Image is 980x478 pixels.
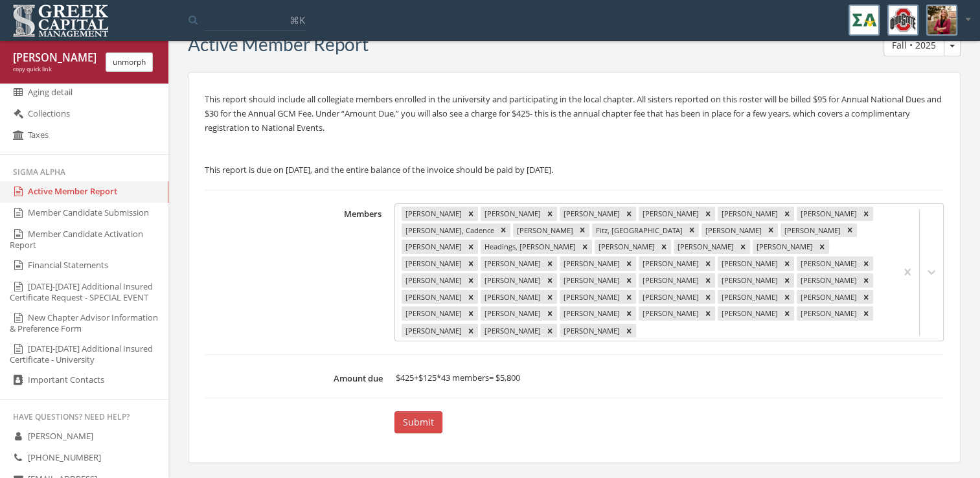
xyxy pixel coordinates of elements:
div: Remove Oestreich, Katherine [701,290,715,304]
div: Remove Paxton, Abigail [780,290,794,304]
div: Remove Phillips, Liliana [859,290,873,304]
div: Remove Neczeporenko, Alaina [622,290,636,304]
span: $5,800 [496,372,520,383]
div: Remove Johnson, Delaney [622,256,636,271]
div: Remove Truance, Emma [780,306,794,321]
div: Remove Fazalare, Ava [575,223,589,238]
div: Remove Headings, Julianne [578,240,592,254]
div: [PERSON_NAME] [797,306,859,321]
div: [PERSON_NAME] [753,240,815,254]
p: This report is due on [DATE], and the entire balance of the invoice should be paid by [DATE]. [205,163,944,177]
div: [PERSON_NAME] [402,256,464,271]
div: [PERSON_NAME] [560,207,622,221]
div: Remove Murphy, Alyson [543,290,557,304]
div: [PERSON_NAME] [718,256,780,271]
div: Remove Zeedyk, Carrie [622,324,636,338]
div: Remove Beal, Emma [701,207,715,221]
div: [PERSON_NAME] [PERSON_NAME] [13,51,96,65]
p: This report should include all collegiate members enrolled in the university and participating in... [205,92,944,135]
div: [PERSON_NAME] [718,273,780,288]
span: = [489,372,494,383]
div: [PERSON_NAME] [481,273,543,288]
div: Remove Herring, Leah [736,240,750,254]
div: [PERSON_NAME] [718,306,780,321]
div: Remove Camarano, Alexia [780,207,794,221]
div: [PERSON_NAME] [402,240,464,254]
div: [PERSON_NAME] [481,256,543,271]
div: [PERSON_NAME] [402,273,464,288]
div: Remove Meyer, Leah [701,273,715,288]
div: Remove Frank, Cara [764,223,778,238]
button: Fall • 2025 [944,34,961,56]
button: unmorph [106,52,153,72]
div: [PERSON_NAME] [718,290,780,304]
div: Remove Isler, Abigail [543,256,557,271]
span: 43 members [441,372,489,383]
div: [PERSON_NAME] [797,256,859,271]
div: Remove Kahrs, Karrigan [859,256,873,271]
div: [PERSON_NAME] [701,223,764,238]
div: Fitz, [GEOGRAPHIC_DATA] [592,223,685,238]
div: [PERSON_NAME] [718,207,780,221]
div: [PERSON_NAME] [797,273,859,288]
label: Members [205,203,388,341]
div: [PERSON_NAME] [797,207,859,221]
div: [PERSON_NAME] [781,223,843,238]
div: [PERSON_NAME] [674,240,736,254]
div: Remove Kinney, Allison [464,273,478,288]
div: Remove Helsinger, Alaina [657,240,671,254]
label: Amount due [205,368,389,385]
div: [PERSON_NAME] [481,207,543,221]
div: [PERSON_NAME] [560,324,622,338]
div: Remove Teeters, Avery [701,306,715,321]
span: $425 [396,372,414,383]
div: Remove Fairchild, Cadence [496,223,510,238]
div: Remove Meyer, Anna [622,273,636,288]
div: Remove Johnson, Kate [701,256,715,271]
span: $125 [418,372,437,383]
div: Remove Abke, Jessie [464,207,478,221]
div: copy quick link [13,65,96,74]
div: Remove Kromer, Adeleena [543,273,557,288]
div: [PERSON_NAME] [402,207,464,221]
button: Fall • 2025 [883,34,944,56]
div: Remove Baker, Maria [622,207,636,221]
div: Headings, [PERSON_NAME] [481,240,578,254]
div: [PERSON_NAME] [560,256,622,271]
div: Remove Ramge, Libby [464,306,478,321]
h3: Active Member Report [188,34,369,54]
div: [PERSON_NAME], Cadence [402,223,496,238]
div: Remove Woodruff, Kathleen [464,324,478,338]
div: [PERSON_NAME] [639,256,701,271]
div: Remove Cramer, Ava [859,207,873,221]
div: [PERSON_NAME] [513,223,575,238]
div: Remove Howard, Chloee [464,256,478,271]
div: [PERSON_NAME] [481,306,543,321]
div: Remove Saunders, Reagan [543,306,557,321]
span: ⌘K [290,14,305,27]
div: [PERSON_NAME] [560,290,622,304]
div: Remove Mueller, Leah [464,290,478,304]
div: Remove Giffin, Mackenzie [464,240,478,254]
div: Remove Fitz, Jordan [685,223,699,238]
div: [PERSON_NAME] [402,306,464,321]
div: [PERSON_NAME] [560,273,622,288]
span: [PERSON_NAME] [28,430,93,442]
div: [PERSON_NAME] [639,290,701,304]
div: Remove Holman, Sadie [815,240,829,254]
div: [PERSON_NAME] [481,290,543,304]
div: [PERSON_NAME] [639,207,701,221]
div: Remove Frankart, Cassidy [843,223,857,238]
button: Submit [394,411,442,433]
span: + [396,372,520,383]
div: [PERSON_NAME] [639,273,701,288]
div: Remove Stasiak, Maggie [622,306,636,321]
div: Remove Miller, Carley [780,273,794,288]
div: [PERSON_NAME] [560,306,622,321]
div: [PERSON_NAME] [402,324,464,338]
div: [PERSON_NAME] [797,290,859,304]
div: [PERSON_NAME] [481,324,543,338]
div: [PERSON_NAME] [402,290,464,304]
div: Remove Wanchick, Ellie [859,306,873,321]
div: Remove Jones, Madalyn [780,256,794,271]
